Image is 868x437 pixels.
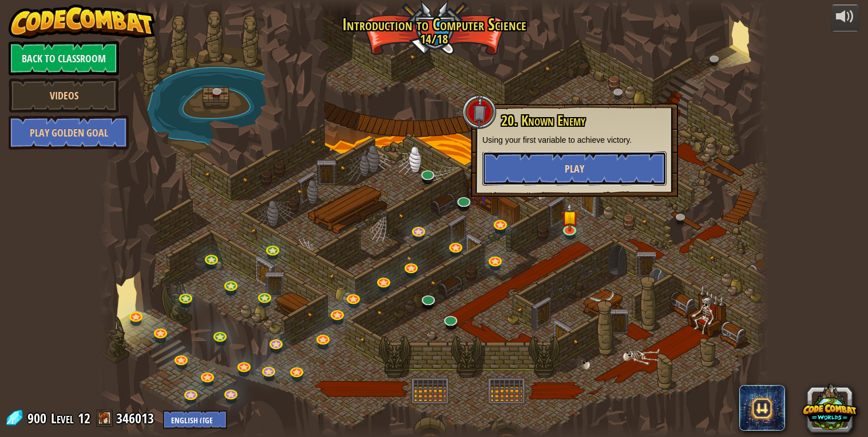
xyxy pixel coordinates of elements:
[482,134,667,146] p: Using your first variable to achieve victory.
[565,162,584,176] span: Play
[9,115,129,150] a: Play Golden Goal
[51,409,74,428] span: Level
[501,111,585,130] span: 20. Known Enemy
[831,5,859,31] button: Adjust volume
[482,151,667,186] button: Play
[116,409,157,427] a: 346013
[9,5,155,39] img: CodeCombat - Learn how to code by playing a game
[561,202,578,231] img: level-banner-started.png
[9,41,119,75] a: Back to Classroom
[27,409,50,427] span: 900
[9,78,119,113] a: Videos
[78,409,90,427] span: 12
